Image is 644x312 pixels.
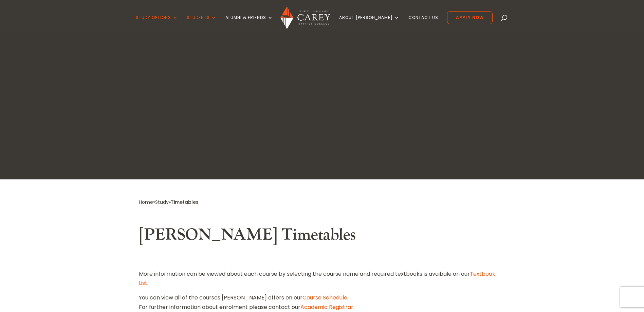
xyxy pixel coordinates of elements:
[339,15,400,31] a: About [PERSON_NAME]
[447,11,493,24] a: Apply Now
[139,199,199,206] span: » »
[302,294,347,301] a: Course Schedule
[139,293,505,311] p: You can view all of the courses [PERSON_NAME] offers on our . For further information about enrol...
[280,6,330,29] img: Carey Baptist College
[171,199,199,206] span: Timetables
[139,225,505,248] h2: [PERSON_NAME] Timetables
[139,199,153,206] a: Home
[136,15,178,31] a: Study Options
[300,303,353,311] a: Academic Registrar
[408,15,438,31] a: Contact Us
[187,15,217,31] a: Students
[225,15,273,31] a: Alumni & Friends
[155,199,169,206] a: Study
[139,269,505,293] p: More information can be viewed about each course by selecting the course name and required textbo...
